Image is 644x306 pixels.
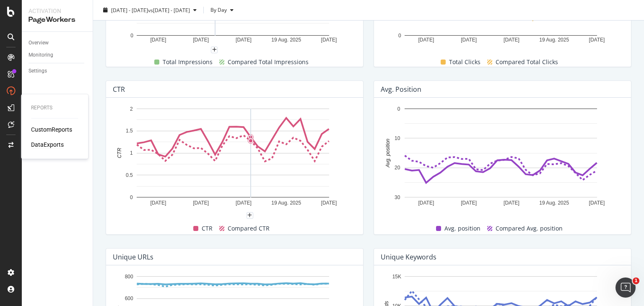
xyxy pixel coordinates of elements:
[193,200,209,206] text: [DATE]
[321,200,337,206] text: [DATE]
[29,67,47,75] div: Settings
[504,200,519,206] text: [DATE]
[418,37,434,43] text: [DATE]
[148,6,190,13] span: vs [DATE] - [DATE]
[130,150,133,156] text: 1
[29,39,49,47] div: Overview
[395,135,400,141] text: 10
[615,277,636,298] iframe: Intercom live chat
[381,253,436,261] div: Unique Keywords
[589,37,605,43] text: [DATE]
[29,15,86,25] div: PageWorkers
[444,223,480,233] span: Avg. position
[504,37,519,43] text: [DATE]
[247,212,253,219] div: plus
[461,37,477,43] text: [DATE]
[236,37,252,43] text: [DATE]
[150,37,166,43] text: [DATE]
[496,57,558,67] span: Compared Total Clicks
[150,200,166,206] text: [DATE]
[126,172,133,178] text: 0.5
[113,104,353,215] svg: A chart.
[385,139,391,168] text: Avg. position
[539,200,569,206] text: 19 Aug. 2025
[461,200,477,206] text: [DATE]
[496,223,563,233] span: Compared Avg. position
[321,37,337,43] text: [DATE]
[31,125,72,134] a: CustomReports
[381,104,621,215] svg: A chart.
[130,194,133,200] text: 0
[113,85,125,93] div: CTR
[418,200,434,206] text: [DATE]
[113,253,153,261] div: Unique URLs
[211,47,218,53] div: plus
[31,140,64,149] a: DataExports
[130,106,133,112] text: 2
[449,57,480,67] span: Total Clicks
[117,148,122,158] text: CTR
[193,37,209,43] text: [DATE]
[228,223,270,233] span: Compared CTR
[111,6,148,13] span: [DATE] - [DATE]
[398,33,401,39] text: 0
[589,200,605,206] text: [DATE]
[100,3,200,17] button: [DATE] - [DATE]vs[DATE] - [DATE]
[29,7,86,15] div: Activation
[271,200,301,206] text: 19 Aug. 2025
[228,57,309,67] span: Compared Total Impressions
[633,277,639,284] span: 1
[236,200,252,206] text: [DATE]
[29,39,87,47] a: Overview
[202,223,213,233] span: CTR
[125,274,133,280] text: 800
[271,37,301,43] text: 19 Aug. 2025
[29,51,87,60] a: Monitoring
[126,128,133,134] text: 1.5
[29,51,53,60] div: Monitoring
[29,67,87,75] a: Settings
[207,3,237,17] button: By Day
[31,104,78,112] div: Reports
[395,194,400,200] text: 30
[395,165,400,171] text: 20
[381,85,421,93] div: Avg. position
[130,33,133,39] text: 0
[207,6,227,13] span: By Day
[163,57,213,67] span: Total Impressions
[392,274,401,280] text: 15K
[539,37,569,43] text: 19 Aug. 2025
[125,296,133,302] text: 600
[397,106,400,112] text: 0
